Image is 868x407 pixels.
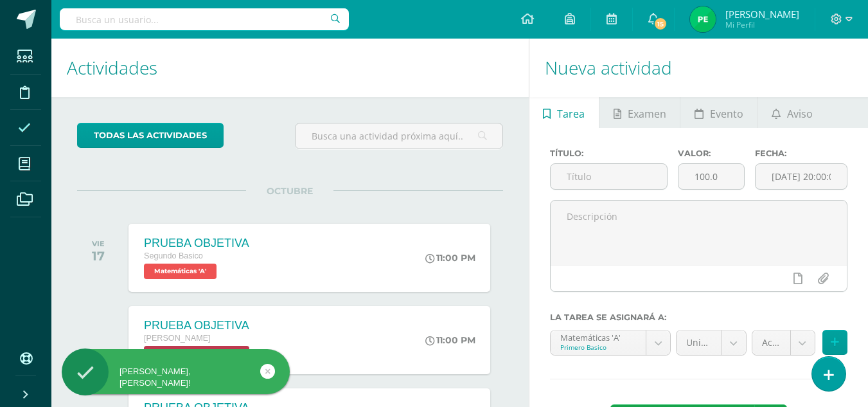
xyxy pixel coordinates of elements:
[550,149,668,158] label: Título:
[425,252,475,264] div: 11:00 PM
[529,97,599,128] a: Tarea
[628,98,666,129] span: Examen
[144,251,203,260] span: Segundo Basico
[550,312,847,322] label: La tarea se asignará a:
[756,164,847,189] input: Fecha de entrega
[144,264,217,279] span: Matemáticas 'A'
[545,39,853,97] h1: Nueva actividad
[725,8,799,21] span: [PERSON_NAME]
[757,97,826,128] a: Aviso
[710,98,743,129] span: Evento
[62,366,290,389] div: [PERSON_NAME], [PERSON_NAME]!
[787,98,813,129] span: Aviso
[560,330,636,343] div: Matemáticas 'A'
[752,330,815,355] a: Actitudinal (5.0%)
[296,123,502,149] input: Busca una actividad próxima aquí...
[557,98,585,129] span: Tarea
[762,330,781,355] span: Actitudinal (5.0%)
[678,164,744,189] input: Puntos máximos
[77,123,224,148] a: todas las Actividades
[144,237,249,250] div: PRUEBA OBJETIVA
[755,149,847,158] label: Fecha:
[560,343,636,352] div: Primero Basico
[246,185,333,197] span: OCTUBRE
[680,97,757,128] a: Evento
[686,330,712,355] span: Unidad 4
[551,330,670,355] a: Matemáticas 'A'Primero Basico
[67,39,513,97] h1: Actividades
[92,239,105,248] div: VIE
[144,334,211,343] span: [PERSON_NAME]
[144,346,249,361] span: Estadística Descriptiva 'A'
[678,149,745,158] label: Valor:
[677,330,746,355] a: Unidad 4
[690,6,716,32] img: 6fb5691f754cad21c1847b8db73f8d1c.png
[653,17,668,31] span: 15
[144,319,252,332] div: PRUEBA OBJETIVA
[92,248,105,264] div: 17
[60,8,349,30] input: Busca un usuario...
[725,19,799,30] span: Mi Perfil
[551,164,668,189] input: Título
[599,97,680,128] a: Examen
[425,334,475,346] div: 11:00 PM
